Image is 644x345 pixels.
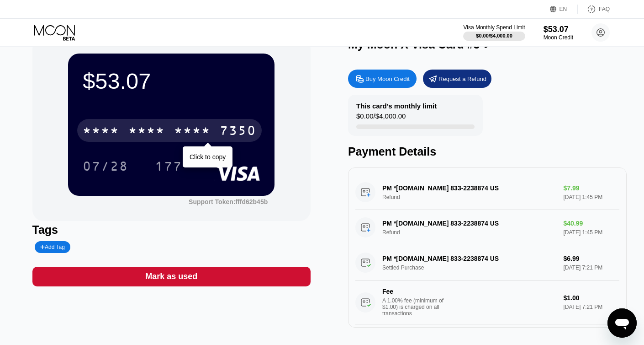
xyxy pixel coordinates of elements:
div: Buy Moon Credit [348,70,417,88]
div: Add Tag [40,244,65,250]
div: $0.00 / $4,000.00 [356,112,406,124]
div: Fee [382,288,446,295]
div: Support Token: fffd62b45b [189,198,268,205]
div: $53.07 [544,25,573,34]
div: EN [560,6,567,12]
div: FAQ [578,5,610,14]
iframe: Button to launch messaging window [607,308,637,338]
div: Payment Details [348,145,627,158]
div: Add Tag [35,241,70,253]
div: 177 [148,155,189,178]
div: [DATE] 7:21 PM [563,304,619,310]
div: $0.00 / $4,000.00 [476,33,512,38]
div: $53.07Moon Credit [544,25,573,41]
div: A 1.00% fee (minimum of $1.00) is charged on all transactions [382,297,451,317]
div: Visa Monthly Spend Limit$0.00/$4,000.00 [463,24,525,41]
div: Click to copy [190,153,226,161]
div: FeeA 1.00% fee (minimum of $1.00) is charged on all transactions$1.00[DATE] 7:21 PM [355,280,619,324]
div: $53.07 [83,68,260,94]
div: Tags [32,223,311,237]
div: 07/28 [76,155,135,178]
div: This card’s monthly limit [356,102,437,110]
div: 07/28 [83,160,128,175]
div: Visa Monthly Spend Limit [463,24,525,31]
div: Mark as used [145,271,197,282]
div: Mark as used [32,267,311,286]
div: 177 [155,160,182,175]
div: 7350 [220,124,256,139]
div: Support Token:fffd62b45b [189,198,268,205]
div: $1.00 [563,294,619,302]
div: FAQ [599,6,610,12]
div: Request a Refund [423,70,491,88]
div: EN [550,5,578,14]
div: Buy Moon Credit [365,75,410,83]
div: Request a Refund [438,75,486,83]
div: Moon Credit [544,34,573,41]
